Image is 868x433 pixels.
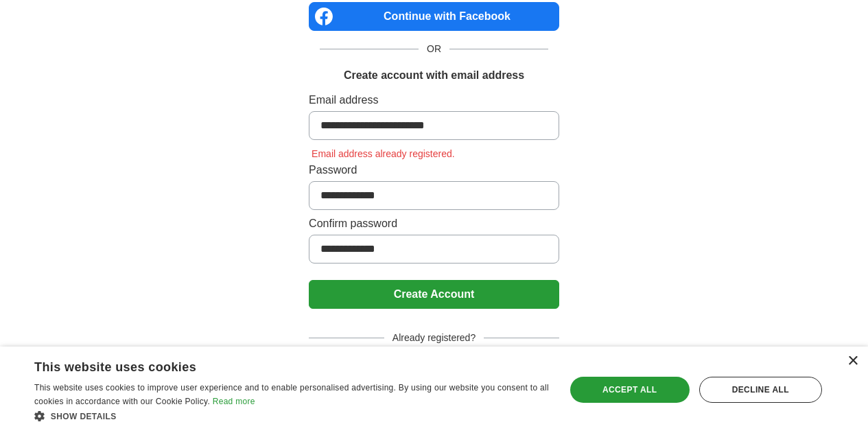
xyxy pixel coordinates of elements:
[309,92,559,108] label: Email address
[847,356,858,366] div: Close
[309,148,458,159] span: Email address already registered.
[309,280,559,309] button: Create Account
[384,331,484,345] span: Already registered?
[34,409,550,423] div: Show details
[570,377,690,403] div: Accept all
[309,162,559,178] label: Password
[419,42,449,56] span: OR
[309,215,559,232] label: Confirm password
[309,2,559,31] a: Continue with Facebook
[344,67,524,84] h1: Create account with email address
[699,377,822,403] div: Decline all
[34,383,549,406] span: This website uses cookies to improve user experience and to enable personalised advertising. By u...
[213,397,255,406] a: Read more, opens a new window
[34,355,515,375] div: This website uses cookies
[51,412,117,421] span: Show details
